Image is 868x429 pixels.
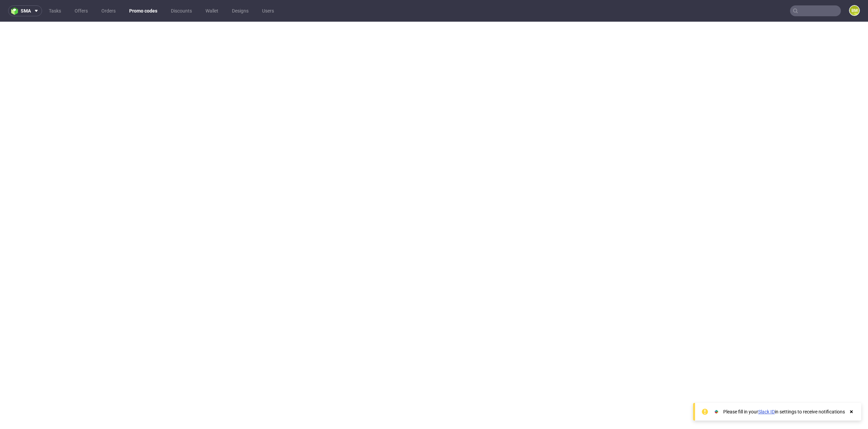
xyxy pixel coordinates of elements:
img: logo [11,7,21,15]
a: Orders [97,5,120,16]
button: sma [8,5,42,16]
a: Wallet [201,5,222,16]
a: Promo codes [125,5,161,16]
span: sma [21,8,31,13]
div: Please fill in your in settings to receive notifications [723,408,845,415]
a: Discounts [167,5,196,16]
figcaption: BM [850,6,859,15]
a: Offers [71,5,92,16]
a: Users [258,5,278,16]
a: Tasks [45,5,65,16]
img: Slack [713,408,720,415]
a: Designs [228,5,253,16]
a: Slack ID [758,409,775,414]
